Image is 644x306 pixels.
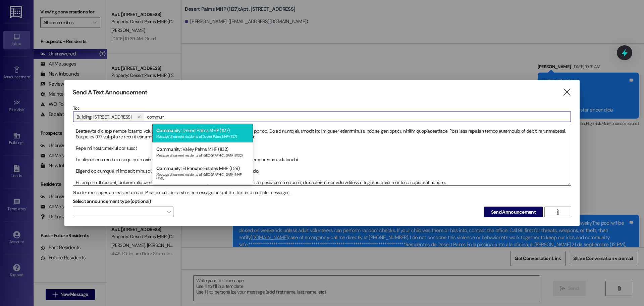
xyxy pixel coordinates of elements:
span: Building: 1097 North State Street [76,113,131,121]
span: nc [192,165,198,171]
span: Send Announcement [491,209,536,216]
textarea: Loremipsum do Sitame Conse: Ad el seddoei tempo i ut laboree, do magnaal 69 en adminimven (3–1 QU... [73,124,571,185]
span: Commun [156,146,176,152]
div: Shorter messages are easier to read. Please consider a shorter message or split this text into mu... [73,189,571,196]
i:  [562,89,571,96]
div: Message all current residents of [GEOGRAPHIC_DATA] MHP (1129) [156,171,249,180]
div: Message all current residents of [GEOGRAPHIC_DATA] (1132) [156,152,249,158]
span: Commun [156,165,176,171]
div: ity: Valley Palms MHP (1132) [152,142,253,162]
input: Type to select the units, buildings, or communities you want to message. (e.g. 'Unit 1A', 'Buildi... [145,112,571,122]
i:  [555,209,560,215]
div: ity: El Ra ho Estates MHP (1129) [152,162,253,184]
div: Loremipsum do Sitame Conse: Ad el seddoei tempo i ut laboree, do magnaal 69 en adminimven (3–1 QU... [73,124,571,186]
label: Select announcement type (optional) [73,196,151,207]
button: Building: 1097 North State Street [134,113,144,121]
button: Send Announcement [484,207,543,217]
div: Message all current residents of Desert Palms MHP (1127) [156,133,249,139]
div: ity: Desert Palms MHP (1127) [152,124,253,143]
span: Commun [156,127,176,133]
i:  [137,114,141,120]
p: To: [73,105,571,112]
h3: Send A Text Announcement [73,89,147,96]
